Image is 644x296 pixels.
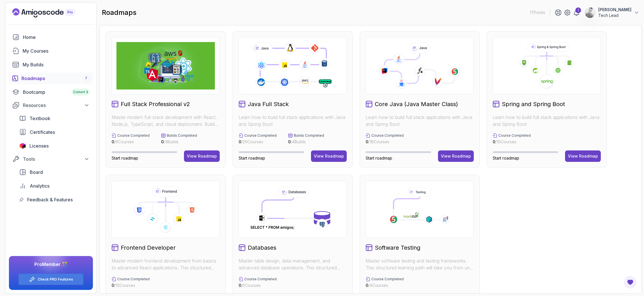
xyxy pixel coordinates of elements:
[38,277,73,282] a: Check PRO Features
[23,61,90,68] div: My Builds
[12,8,88,17] a: Landing page
[9,154,93,164] button: Tools
[29,142,49,149] span: Licenses
[565,150,601,162] button: View Roadmap
[9,86,93,98] a: bootcamp
[112,139,114,144] span: 0
[239,139,241,144] span: 0
[16,180,93,192] a: analytics
[16,126,93,138] a: certificates
[102,8,136,17] h2: roadmaps
[112,156,138,160] span: Start roadmap
[18,273,84,285] button: Check PRO Features
[9,45,93,57] a: courses
[30,129,55,136] span: Certificates
[493,139,495,144] span: 0
[167,133,197,138] p: Builds Completed
[314,153,344,159] div: View Roadmap
[498,133,531,138] p: Course Completed
[30,182,49,189] span: Analytics
[535,151,638,270] iframe: chat widget
[375,100,458,108] h2: Core Java (Java Master Class)
[112,283,150,288] p: / 10 Courses
[239,283,241,288] span: 0
[598,13,631,18] p: Tech Lead
[366,283,404,288] p: / 4 Courses
[23,156,90,162] div: Tools
[502,100,565,108] h2: Spring and Spring Boot
[23,89,90,96] div: Bootcamp
[239,283,277,288] p: / 5 Courses
[27,196,73,203] span: Feedback & Features
[23,34,90,41] div: Home
[371,133,404,138] p: Course Completed
[493,156,519,160] span: Start roadmap
[73,90,88,94] span: Cohort 3
[187,153,217,159] div: View Roadmap
[375,244,420,252] h2: Software Testing
[573,9,580,16] a: 1
[438,150,474,162] button: View Roadmap
[244,277,277,281] p: Course Completed
[116,42,215,90] img: Full Stack Professional v2
[620,273,638,290] iframe: chat widget
[112,257,220,271] p: Master modern frontend development from basics to advanced React applications. This structured le...
[288,139,324,145] p: / 4 Builds
[598,7,631,13] p: [PERSON_NAME]
[366,114,474,128] p: Learn how to build full stack applications with Java and Spring Boot
[112,283,114,288] span: 0
[112,114,220,128] p: Master modern full-stack development with React, Node.js, TypeScript, and cloud deployment. Build...
[23,47,90,54] div: My Courses
[239,114,347,128] p: Learn how to build full stack applications with Java and Spring Boot
[161,139,197,145] p: / 3 Builds
[9,73,93,84] a: roadmaps
[366,139,368,144] span: 0
[23,102,90,109] div: Resources
[9,59,93,70] a: builds
[9,100,93,110] button: Resources
[239,257,347,271] p: Master table design, data management, and advanced database operations. This structured learning ...
[530,10,545,15] p: 17 Points
[121,244,176,252] h2: Frontend Developer
[16,113,93,124] a: textbook
[239,156,265,160] span: Start roadmap
[16,140,93,152] a: licenses
[366,139,404,145] p: / 18 Courses
[575,7,581,13] div: 1
[493,114,601,128] p: Learn how to build full stack applications with Java and Spring Boot
[441,153,471,159] div: View Roadmap
[294,133,324,138] p: Builds Completed
[493,139,531,145] p: / 10 Courses
[16,166,93,178] a: board
[117,277,150,281] p: Course Completed
[85,76,87,81] span: 7
[121,100,190,108] h2: Full Stack Professional v2
[29,115,50,122] span: Textbook
[311,150,347,162] button: View Roadmap
[248,100,289,108] h2: Java Full Stack
[288,139,291,144] span: 0
[112,139,150,145] p: / 6 Courses
[21,75,90,82] div: Roadmaps
[117,133,150,138] p: Course Completed
[366,257,474,271] p: Master software testing and testing frameworks. This structured learning path will take you from ...
[239,139,277,145] p: / 29 Courses
[371,277,404,281] p: Course Completed
[366,156,392,160] span: Start roadmap
[585,7,596,18] img: user profile image
[16,194,93,205] a: feedback
[584,7,639,18] button: user profile image[PERSON_NAME]Tech Lead
[184,150,220,162] button: View Roadmap
[244,133,277,138] p: Course Completed
[9,31,93,43] a: home
[19,143,26,149] img: jetbrains icon
[248,244,276,252] h2: Databases
[30,169,43,176] span: Board
[161,139,164,144] span: 0
[366,283,368,288] span: 0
